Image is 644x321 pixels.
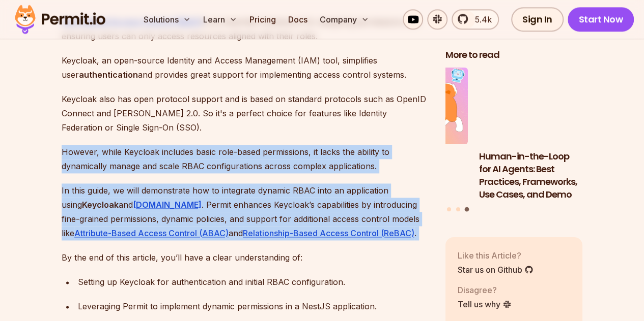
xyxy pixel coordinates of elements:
li: 2 of 3 [331,68,468,201]
button: Go to slide 2 [456,207,460,211]
button: Go to slide 1 [447,207,451,211]
a: Why JWTs Can’t Handle AI Agent AccessWhy JWTs Can’t Handle AI Agent Access [331,68,468,201]
span: 5.4k [469,13,492,25]
strong: authentication [79,70,138,80]
a: Attribute-Based Access Control (ABAC) [74,228,229,238]
a: Sign In [511,7,564,31]
a: Start Now [568,7,634,31]
a: Docs [284,9,312,29]
button: Go to slide 3 [465,207,469,212]
a: Star us on Github [458,264,534,276]
a: Relationship-Based Access Control (ReBAC) [243,228,414,238]
img: Human-in-the-Loop for AI Agents: Best Practices, Frameworks, Use Cases, and Demo [479,68,617,145]
h3: Human-in-the-Loop for AI Agents: Best Practices, Frameworks, Use Cases, and Demo [479,150,617,201]
p: Disagree? [458,284,512,296]
button: Learn [199,9,241,29]
a: 5.4k [452,9,499,29]
p: However, while Keycloak includes basic role-based permissions, it lacks the ability to dynamicall... [62,145,429,173]
div: Posts [445,68,583,213]
h2: More to read [445,49,583,61]
p: In this guide, we will demonstrate how to integrate dynamic RBAC into an application using and . ... [62,183,429,240]
strong: Keycloak [82,200,119,210]
p: Keycloak, an open-source Identity and Access Management (IAM) tool, simplifies user and provides ... [62,53,429,82]
div: Setting up Keycloak for authentication and initial RBAC configuration. [78,275,429,289]
p: Like this Article? [458,249,534,262]
button: Solutions [139,9,195,29]
p: By the end of this article, you’ll have a clear understanding of: [62,250,429,265]
img: Why JWTs Can’t Handle AI Agent Access [331,68,468,145]
h3: Why JWTs Can’t Handle AI Agent Access [331,150,468,176]
a: Tell us why [458,298,512,310]
img: Permit logo [10,2,110,37]
div: Leveraging Permit to implement dynamic permissions in a NestJS application. [78,299,429,313]
button: Company [316,9,373,29]
p: Keycloak also has open protocol support and is based on standard protocols such as OpenID Connect... [62,92,429,135]
li: 3 of 3 [479,68,617,201]
a: Pricing [245,9,280,29]
a: [DOMAIN_NAME] [133,200,202,210]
